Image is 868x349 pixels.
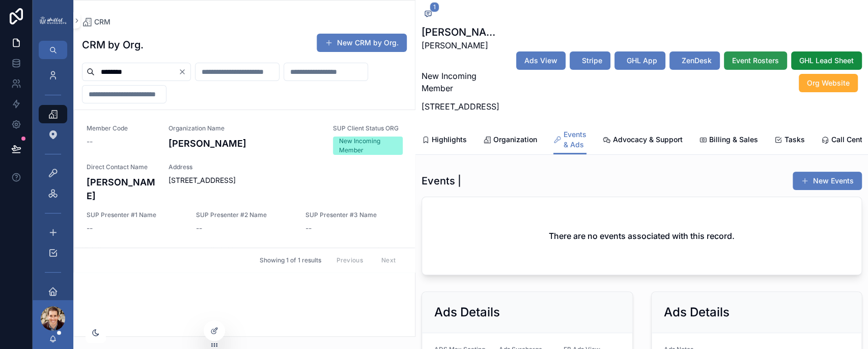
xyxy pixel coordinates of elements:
a: CRM [82,17,110,27]
span: Showing 1 of 1 results [259,256,321,264]
span: Advocacy & Support [613,135,683,145]
button: GHL Lead Sheet [791,51,862,70]
p: [PERSON_NAME] [422,39,498,51]
span: Address [169,163,403,171]
img: App logo [39,16,67,25]
a: Organization [483,130,537,151]
span: Billing & Sales [709,135,758,145]
button: New Events [793,172,862,190]
span: SUP Presenter #3 Name [305,211,403,219]
span: Ads View [524,56,557,66]
span: Direct Contact Name [87,163,156,171]
p: New Incoming Member [422,58,498,94]
a: Tasks [774,130,805,151]
span: Organization [493,135,537,145]
button: New CRM by Org. [317,34,407,52]
p: [STREET_ADDRESS] [422,100,498,113]
h1: CRM by Org. [82,38,144,52]
button: Clear [178,68,190,76]
button: Event Rosters [724,51,787,70]
span: [STREET_ADDRESS] [169,175,403,185]
span: Org Website [807,78,850,88]
h4: [PERSON_NAME] [169,137,321,150]
span: SUP Presenter #2 Name [196,211,293,219]
span: SUP Client Status ORG [333,124,403,132]
button: ZenDesk [669,51,720,70]
h1: Events | [422,174,461,188]
span: -- [87,223,93,233]
span: GHL Lead Sheet [799,56,854,66]
span: Tasks [785,135,805,145]
span: CRM [94,17,110,27]
span: ZenDesk [682,56,712,66]
h2: Ads Details [664,304,730,320]
span: -- [305,223,312,233]
span: Organization Name [169,124,321,132]
span: -- [87,137,93,147]
a: Events & Ads [553,125,586,155]
span: Member Code [87,124,156,132]
span: SUP Presenter #1 Name [87,211,184,219]
a: Member Code--Organization Name[PERSON_NAME]SUP Client Status ORGNew Incoming MemberDirect Contact... [74,110,415,248]
h2: There are no events associated with this record. [549,230,735,242]
h1: [PERSON_NAME] [422,25,498,39]
button: Stripe [570,51,610,70]
span: Stripe [582,56,602,66]
span: 1 [430,2,439,12]
a: Advocacy & Support [603,130,683,151]
span: GHL App [627,56,657,66]
span: Events & Ads [564,129,586,150]
button: Org Website [799,74,858,92]
span: -- [196,223,202,233]
button: 1 [422,8,435,21]
div: scrollable content [33,59,73,300]
h2: Ads Details [434,304,500,320]
a: Billing & Sales [699,130,758,151]
button: Ads View [516,51,566,70]
button: GHL App [614,51,665,70]
a: Highlights [422,130,467,151]
h4: [PERSON_NAME] [87,175,156,203]
div: New Incoming Member [339,137,397,155]
span: Highlights [432,135,467,145]
span: Event Rosters [732,56,779,66]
